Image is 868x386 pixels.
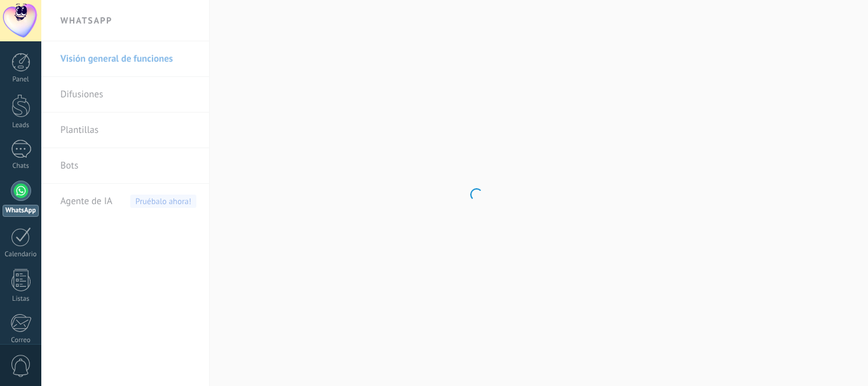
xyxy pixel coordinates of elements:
[3,76,39,84] div: Panel
[3,295,39,303] div: Listas
[3,251,39,259] div: Calendario
[3,336,39,345] div: Correo
[3,205,39,217] div: WhatsApp
[3,162,39,170] div: Chats
[3,121,39,130] div: Leads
